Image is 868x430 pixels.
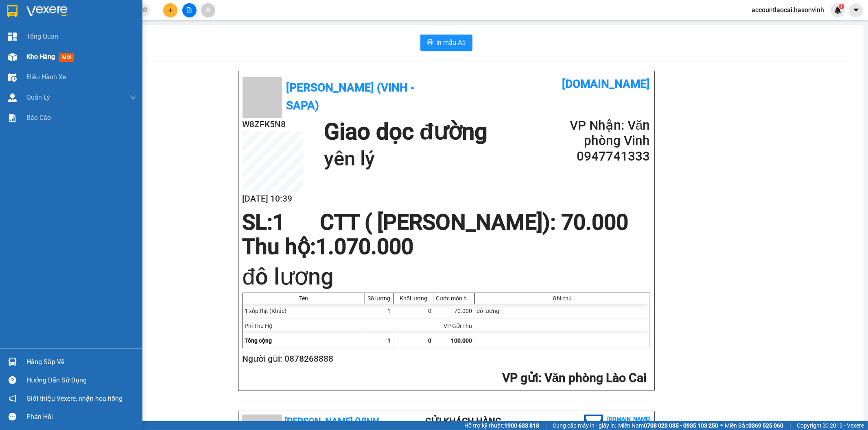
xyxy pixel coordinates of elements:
img: warehouse-icon [8,93,17,102]
img: icon-new-feature [834,7,842,14]
strong: 1900 633 818 [504,422,539,429]
div: Hàng sắp về [26,356,136,368]
span: ⚪️ [720,424,723,427]
button: caret-down [849,3,863,17]
span: 1 [273,210,285,235]
h2: 0947741333 [552,149,650,164]
h2: : Văn phòng Lào Cai [243,370,647,387]
span: Giới thiệu Vexere, nhận hoa hồng [26,393,122,404]
span: message [9,413,16,421]
span: Báo cáo [26,113,51,123]
span: question-circle [9,376,16,384]
span: In mẫu A5 [437,37,466,48]
h2: Người gửi: 0878268888 [243,352,647,366]
span: Tổng cộng [245,337,272,344]
div: Phí Thu Hộ [243,319,365,333]
span: SL: [243,210,273,235]
img: warehouse-icon [8,73,17,82]
span: 1.070.000 [316,234,414,259]
button: plus [163,3,177,17]
span: Kho hàng [26,53,55,61]
span: Cung cấp máy in - giấy in: [553,421,616,430]
span: notification [9,395,16,402]
span: 0 [429,337,432,344]
div: Phản hồi [26,411,136,423]
img: solution-icon [8,114,17,122]
span: down [130,94,136,101]
span: Hỗ trợ kỹ thuật: [464,421,539,430]
img: dashboard-icon [8,33,17,41]
button: printerIn mẫu A5 [420,35,472,51]
span: | [789,421,791,430]
div: CTT ( [PERSON_NAME]) : 70.000 [315,210,633,235]
div: Số lượng [367,295,391,302]
span: mới [59,53,74,62]
span: VP gửi [502,371,538,385]
button: file-add [182,3,197,17]
span: aim [205,7,211,13]
span: Tổng Quan [26,31,58,41]
img: logo-vxr [7,5,17,17]
span: plus [168,7,173,13]
div: đô lương [475,304,650,318]
img: warehouse-icon [8,53,17,61]
span: close-circle [142,7,147,14]
span: caret-down [853,7,860,14]
span: 100.000 [451,337,472,344]
h2: W8ZFK5N8 [243,118,304,131]
span: accountlaocai.hasonvinh [745,5,831,15]
b: [PERSON_NAME] (Vinh - Sapa) [286,81,415,112]
span: 1 [840,4,843,9]
span: Thu hộ: [243,234,316,259]
span: close-circle [142,7,147,12]
h1: đô lương [243,261,650,293]
strong: 0369 525 060 [748,422,783,429]
div: 0 [394,304,434,318]
span: Quản Lý [26,92,50,102]
div: 70.000 [434,304,475,318]
div: Khối lượng [396,295,432,302]
span: Miền Bắc [725,421,783,430]
img: warehouse-icon [8,358,17,366]
div: 1 [365,304,394,318]
span: | [545,421,547,430]
span: copyright [823,423,829,428]
h1: Giao dọc đường [324,118,488,146]
div: Hướng dẫn sử dụng [26,374,136,387]
span: 1 [388,337,391,344]
b: [DOMAIN_NAME] [562,77,650,91]
div: Cước món hàng [436,295,472,302]
button: aim [201,3,215,17]
div: 1 xốp thịt (Khác) [243,304,365,318]
h1: yên lý [324,146,488,172]
span: Miền Nam [618,421,718,430]
div: Tên [245,295,363,302]
b: [DOMAIN_NAME] [608,416,651,422]
span: file-add [186,7,192,13]
h2: VP Nhận: Văn phòng Vinh [552,118,650,149]
span: Điều hành xe [26,72,66,82]
span: printer [427,39,433,47]
strong: 0708 023 035 - 0935 103 250 [644,422,718,429]
b: Gửi khách hàng [425,416,501,426]
div: VP Gửi Thu [434,319,475,333]
sup: 1 [839,4,844,9]
h2: [DATE] 10:39 [243,192,304,206]
div: Ghi chú [477,295,648,302]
